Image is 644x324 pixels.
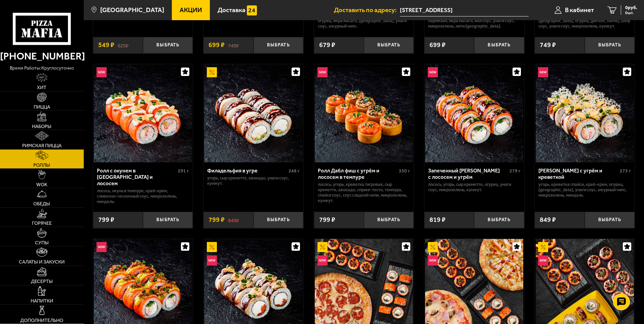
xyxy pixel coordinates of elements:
[428,13,521,29] p: креветка тигровая, Сыр креметте, авокадо, пармезан, икра масаго, яки соус, унаги соус, микрозелен...
[620,168,631,174] span: 273 г
[474,37,524,53] button: Выбрать
[98,42,114,48] span: 549 ₽
[429,216,446,223] span: 819 ₽
[317,255,328,266] img: Новинка
[203,64,303,162] a: АкционныйФиладельфия в угре
[289,168,300,174] span: 248 г
[364,37,414,53] button: Выбрать
[585,37,635,53] button: Выбрать
[20,318,63,323] span: Дополнительно
[209,42,225,48] span: 699 ₽
[314,64,414,162] a: НовинкаРолл Дабл фиш с угрём и лососем в темпуре
[538,67,548,77] img: Новинка
[36,182,47,187] span: WOK
[19,259,65,264] span: Салаты и закуски
[178,168,189,174] span: 291 г
[207,167,287,174] div: Филадельфия в угре
[538,182,631,198] p: угорь, креветка спайси, краб-крем, огурец, [GEOGRAPHIC_DATA], унаги соус, ажурный чипс, микрозеле...
[364,212,414,228] button: Выбрать
[98,216,114,223] span: 799 ₽
[625,5,637,10] span: 0 руб.
[535,64,635,162] a: НовинкаРолл Калипсо с угрём и креветкой
[31,298,53,303] span: Напитки
[474,212,524,228] button: Выбрать
[97,242,107,252] img: Новинка
[428,167,508,180] div: Запеченный [PERSON_NAME] с лососем и угрём
[428,182,521,193] p: лосось, угорь, Сыр креметте, огурец, унаги соус, микрозелень, кунжут.
[540,42,556,48] span: 749 ₽
[97,67,107,77] img: Новинка
[35,240,49,245] span: Супы
[228,216,239,223] s: 849 ₽
[509,168,521,174] span: 279 г
[118,42,128,48] s: 629 ₽
[254,212,303,228] button: Выбрать
[207,175,300,186] p: угорь, Сыр креметте, авокадо, унаги соус, кунжут.
[143,37,193,53] button: Выбрать
[207,255,217,266] img: Новинка
[32,124,51,129] span: Наборы
[585,212,635,228] button: Выбрать
[33,163,50,167] span: Роллы
[143,212,193,228] button: Выбрать
[424,64,524,162] a: НовинкаЗапеченный ролл Гурмэ с лососем и угрём
[400,4,529,16] input: Ваш адрес доставки
[180,7,202,13] span: Акции
[318,13,410,29] p: креветка тигровая, краб-крем, Сыр креметте, огурец, икра масаго, [GEOGRAPHIC_DATA], унаги соус, а...
[428,255,438,266] img: Новинка
[318,167,397,180] div: Ролл Дабл фиш с угрём и лососем в темпуре
[425,64,523,162] img: Запеченный ролл Гурмэ с лососем и угрём
[538,242,548,252] img: Акционный
[565,7,594,13] span: В кабинет
[33,201,50,206] span: Обеды
[318,182,410,203] p: лосось, угорь, креветка тигровая, Сыр креметте, авокадо, спринг-тесто, темпура, спайси соус, соус...
[94,64,192,162] img: Ролл с окунем в темпуре и лососем
[538,13,631,29] p: креветка тигровая, окунь, Сыр креметте, [GEOGRAPHIC_DATA], огурец, [PERSON_NAME], шеф соус, унаги...
[207,67,217,77] img: Акционный
[399,168,410,174] span: 330 г
[319,216,335,223] span: 799 ₽
[254,37,303,53] button: Выбрать
[428,242,438,252] img: Акционный
[536,64,634,162] img: Ролл Калипсо с угрём и креветкой
[540,216,556,223] span: 849 ₽
[334,7,400,13] span: Доставить по адресу:
[429,42,446,48] span: 699 ₽
[204,64,302,162] img: Филадельфия в угре
[97,167,177,187] div: Ролл с окунем в [GEOGRAPHIC_DATA] и лососем
[315,64,413,162] img: Ролл Дабл фиш с угрём и лососем в темпуре
[32,221,52,226] span: Горячее
[97,188,189,204] p: лосось, окунь в темпуре, краб-крем, сливочно-чесночный соус, микрозелень, миндаль.
[218,7,245,13] span: Доставка
[319,42,335,48] span: 679 ₽
[209,216,225,223] span: 799 ₽
[538,167,618,180] div: [PERSON_NAME] с угрём и креветкой
[247,5,257,15] img: 15daf4d41897b9f0e9f617042186c801.svg
[317,242,328,252] img: Акционный
[317,67,328,77] img: Новинка
[207,242,217,252] img: Акционный
[31,279,53,284] span: Десерты
[22,143,62,148] span: Римская пицца
[538,255,548,266] img: Новинка
[37,85,46,90] span: Хит
[34,105,50,109] span: Пицца
[228,42,239,48] s: 749 ₽
[428,67,438,77] img: Новинка
[100,7,164,13] span: [GEOGRAPHIC_DATA]
[93,64,193,162] a: НовинкаРолл с окунем в темпуре и лососем
[625,11,637,15] span: 0 шт.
